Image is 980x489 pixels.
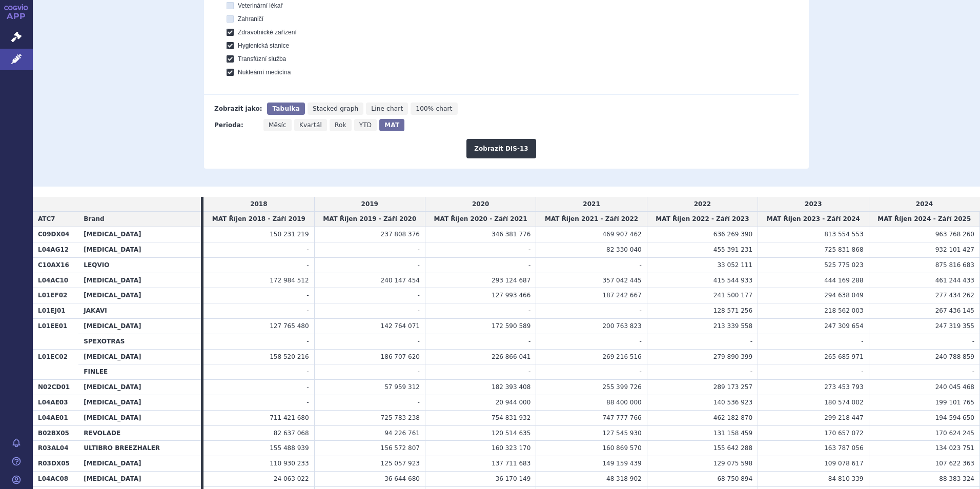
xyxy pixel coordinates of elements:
span: ATC7 [38,215,55,222]
td: 2020 [425,197,536,212]
span: 88 400 000 [606,399,642,406]
span: 469 907 462 [602,231,641,238]
span: - [861,368,863,375]
span: 120 514 635 [492,430,530,437]
span: 754 831 932 [492,414,530,421]
span: 170 624 245 [935,430,974,437]
span: - [307,307,309,314]
span: 813 554 553 [824,231,863,238]
span: 170 657 072 [824,430,863,437]
span: 160 869 570 [602,444,641,452]
span: 24 063 022 [274,475,309,482]
td: 2021 [536,197,647,212]
span: Rok [335,121,346,129]
span: - [307,292,309,299]
th: [MEDICAL_DATA] [78,318,201,334]
span: 269 216 516 [602,353,641,360]
span: 247 319 355 [935,322,974,330]
button: Zobrazit DIS-13 [466,139,536,158]
span: 247 309 654 [824,322,863,330]
span: 134 023 751 [935,444,974,452]
span: 725 831 868 [824,246,863,253]
span: 636 269 390 [713,231,752,238]
span: - [639,261,641,269]
span: Kvartál [299,121,322,129]
span: 213 339 558 [713,322,752,330]
span: Hygienická stanice [238,42,289,49]
span: 180 574 002 [824,399,863,406]
span: 461 244 433 [935,277,974,284]
span: 241 500 177 [713,292,752,299]
span: 127 765 480 [270,322,309,330]
span: 525 775 023 [824,261,863,269]
span: Brand [84,215,104,222]
td: MAT Říjen 2021 - Září 2022 [536,212,647,227]
span: 725 783 238 [381,414,420,421]
span: 255 399 726 [602,383,641,391]
th: L04AG12 [33,242,78,258]
th: SPEXOTRAS [78,334,201,349]
span: - [750,368,752,375]
div: Zobrazit jako: [214,103,262,115]
span: - [307,261,309,269]
span: 226 866 041 [492,353,530,360]
span: - [418,292,420,299]
span: 455 391 231 [713,246,752,253]
td: MAT Říjen 2023 - Září 2024 [758,212,869,227]
span: 150 231 219 [270,231,309,238]
th: C10AX16 [33,257,78,273]
span: 199 101 765 [935,399,974,406]
span: 462 182 870 [713,414,752,421]
span: - [528,307,530,314]
span: 346 381 776 [492,231,530,238]
span: 357 042 445 [602,277,641,284]
span: 294 638 049 [824,292,863,299]
span: 20 944 000 [496,399,531,406]
span: 875 816 683 [935,261,974,269]
span: 273 453 793 [824,383,863,391]
span: 155 642 288 [713,444,752,452]
span: Zdravotnické zařízení [238,29,297,36]
span: - [307,383,309,391]
span: 186 707 620 [381,353,420,360]
span: 140 536 923 [713,399,752,406]
td: 2019 [314,197,425,212]
span: 125 057 923 [381,460,420,467]
span: Veterinární lékař [238,2,282,9]
span: - [528,368,530,375]
th: [MEDICAL_DATA] [78,227,201,242]
span: 963 768 260 [935,231,974,238]
span: - [307,368,309,375]
td: 2018 [203,197,314,212]
th: [MEDICAL_DATA] [78,349,201,364]
span: 68 750 894 [717,475,752,482]
span: 109 078 617 [824,460,863,467]
span: Transfúzní služba [238,55,286,63]
span: - [861,338,863,345]
th: B02BX05 [33,425,78,441]
td: 2023 [758,197,869,212]
span: - [528,261,530,269]
span: - [639,307,641,314]
span: 127 993 466 [492,292,530,299]
span: 36 170 149 [496,475,531,482]
span: 33 052 111 [717,261,752,269]
span: 128 571 256 [713,307,752,314]
th: [MEDICAL_DATA] [78,288,201,303]
span: 149 159 439 [602,460,641,467]
span: MAT [384,121,399,129]
span: 163 787 056 [824,444,863,452]
td: MAT Říjen 2022 - Září 2023 [647,212,758,227]
span: 48 318 902 [606,475,642,482]
span: 277 434 262 [935,292,974,299]
span: 240 788 859 [935,353,974,360]
span: Měsíc [269,121,287,129]
span: 187 242 667 [602,292,641,299]
th: L01EF02 [33,288,78,303]
th: ULTIBRO BREEZHALER [78,441,201,456]
span: - [418,307,420,314]
td: MAT Říjen 2018 - Září 2019 [203,212,314,227]
th: [MEDICAL_DATA] [78,273,201,288]
span: 94 226 761 [384,430,420,437]
span: 82 637 068 [274,430,309,437]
